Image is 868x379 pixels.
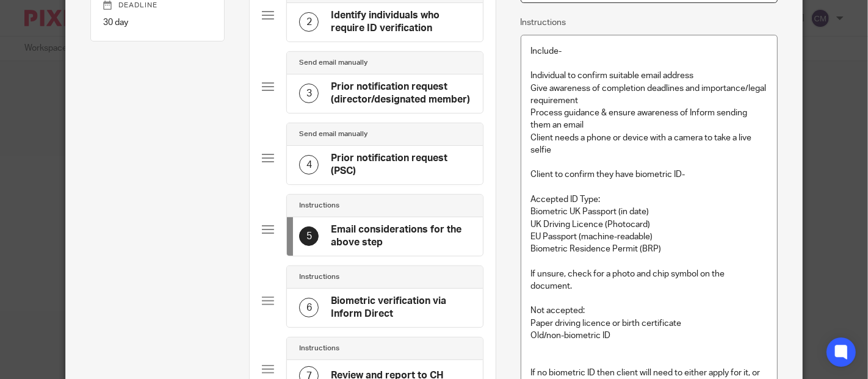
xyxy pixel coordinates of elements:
p: Individual to confirm suitable email address [531,70,768,82]
p: Client needs a phone or device with a camera to take a live selfie [531,132,768,157]
div: 6 [299,298,319,317]
p: 30 day [103,16,212,29]
p: Deadline [103,1,212,10]
p: Process guidance & ensure awareness of Inform sending them an email [531,107,768,132]
h4: Instructions [299,344,339,353]
h4: Prior notification request (PSC) [331,152,470,178]
p: If unsure, check for a photo and chip symbol on the document. [531,268,768,293]
p: Biometric Residence Permit (BRP) [531,243,768,255]
h4: Send email manually [299,129,367,139]
h4: Email considerations for the above step [331,223,470,250]
div: 3 [299,84,319,103]
p: Give awareness of completion deadlines and importance/legal requirement [531,82,768,107]
p: EU Passport (machine-readable) [531,231,768,243]
h4: Prior notification request (director/designated member) [331,81,470,107]
h4: Instructions [299,201,339,211]
p: Not accepted: [531,305,768,317]
h4: Biometric verification via Inform Direct [331,295,470,321]
p: Old/non-biometric ID [531,330,768,342]
div: 5 [299,226,319,246]
p: Accepted ID Type: [531,193,768,206]
div: 2 [299,12,319,32]
div: 4 [299,155,319,175]
h4: Identify individuals who require ID verification [331,9,470,35]
label: Instructions [521,16,566,29]
p: Biometric UK Passport (in date) [531,206,768,218]
h4: Instructions [299,272,339,282]
p: Paper driving licence or birth certificate [531,317,768,330]
p: Client to confirm they have biometric ID- [531,168,768,181]
p: UK Driving Licence (Photocard) [531,218,768,231]
p: Include- [531,45,768,57]
h4: Send email manually [299,58,367,68]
